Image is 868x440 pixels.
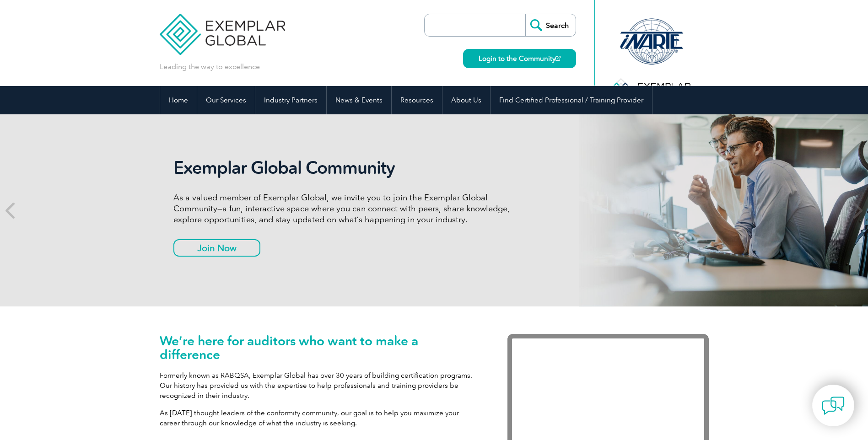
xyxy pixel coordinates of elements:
[555,56,561,61] img: open_square.png
[463,49,576,68] a: Login to the Community
[327,86,391,114] a: News & Events
[525,14,576,36] input: Search
[197,86,255,114] a: Our Services
[160,408,480,428] p: As [DATE] thought leaders of the conformity community, our goal is to help you maximize your care...
[160,334,480,361] h1: We’re here for auditors who want to make a difference
[392,86,442,114] a: Resources
[160,370,480,401] p: Formerly known as RABQSA, Exemplar Global has over 30 years of building certification programs. O...
[822,394,845,417] img: contact-chat.png
[173,192,517,225] p: As a valued member of Exemplar Global, we invite you to join the Exemplar Global Community—a fun,...
[491,86,652,114] a: Find Certified Professional / Training Provider
[442,86,490,114] a: About Us
[173,157,517,178] h2: Exemplar Global Community
[160,62,260,72] p: Leading the way to excellence
[255,86,326,114] a: Industry Partners
[160,86,197,114] a: Home
[173,239,260,257] a: Join Now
